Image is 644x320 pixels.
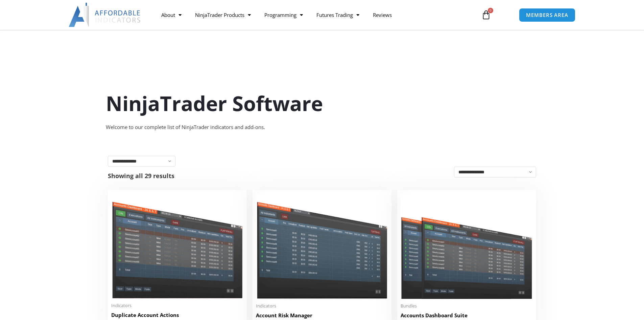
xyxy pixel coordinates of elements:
span: Indicators [111,303,243,308]
span: Indicators [256,303,388,309]
h2: Account Risk Manager [256,312,388,319]
a: Reviews [366,7,399,23]
h2: Accounts Dashboard Suite [401,312,533,319]
a: 0 [471,5,501,25]
a: Programming [258,7,310,23]
a: Futures Trading [310,7,366,23]
span: MEMBERS AREA [526,13,568,18]
nav: Menu [154,7,474,23]
img: Accounts Dashboard Suite [401,193,533,299]
h1: NinjaTrader Software [106,89,539,118]
div: Welcome to our complete list of NinjaTrader indicators and add-ons. [106,123,539,132]
img: LogoAI | Affordable Indicators – NinjaTrader [69,3,141,27]
h2: Duplicate Account Actions [111,312,243,319]
span: 0 [488,8,493,13]
a: MEMBERS AREA [519,8,575,22]
a: NinjaTrader Products [188,7,258,23]
img: Duplicate Account Actions [111,193,243,299]
select: Shop order [454,167,536,177]
a: About [154,7,188,23]
p: Showing all 29 results [108,173,174,179]
span: Bundles [401,303,533,309]
img: Account Risk Manager [256,193,388,299]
